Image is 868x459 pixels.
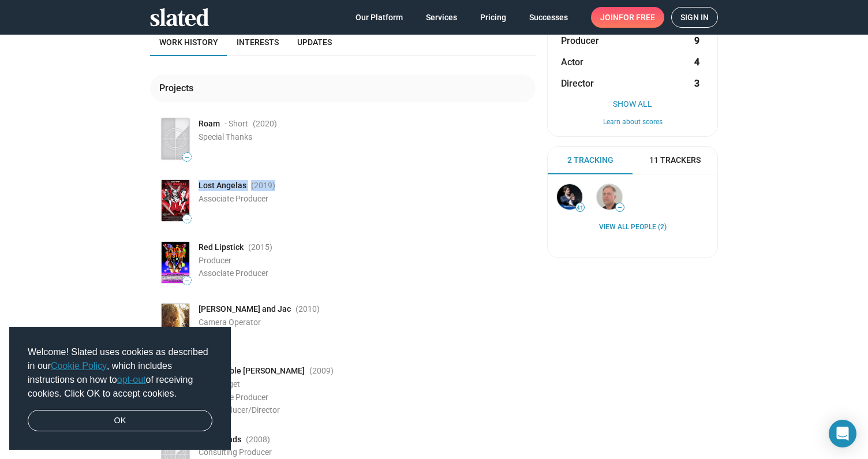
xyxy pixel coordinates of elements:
[520,7,577,28] a: Successes
[183,216,191,222] span: —
[28,345,212,401] span: Welcome! Slated uses cookies as described in our , which includes instructions on how to of recei...
[671,7,718,28] a: Sign in
[159,82,198,94] div: Projects
[680,8,709,27] span: Sign in
[183,278,191,284] span: —
[199,194,268,203] span: Associate Producer
[199,365,305,376] span: Unbeatable [PERSON_NAME]
[694,77,699,89] strong: 3
[619,7,655,28] span: for free
[616,204,624,211] span: —
[417,7,466,28] a: Services
[199,268,268,278] span: Associate Producer
[199,318,261,327] span: Camera Operator
[199,180,246,191] span: Lost Angelas
[162,242,189,283] img: Poster: Red Lipstick
[51,361,107,371] a: Cookie Policy
[557,184,582,210] img: Stephan Paternot
[471,7,515,28] a: Pricing
[309,365,334,376] span: (2009 )
[561,56,583,68] span: Actor
[295,304,320,315] span: (2010 )
[199,132,252,141] span: Special Thanks
[649,155,701,166] span: 11 Trackers
[529,7,568,28] span: Successes
[356,7,403,28] span: Our Platform
[199,304,291,315] span: [PERSON_NAME] and Jac
[199,405,280,415] span: Line Producer/Director
[561,118,704,127] button: Learn about scores
[199,393,268,402] span: Associate Producer
[561,77,594,89] span: Director
[150,28,227,56] a: Work history
[829,420,856,447] div: Open Intercom Messenger
[28,410,212,432] a: dismiss cookie message
[117,375,146,385] a: opt-out
[225,118,248,129] span: - Short
[253,118,277,129] span: (2020 )
[227,28,288,56] a: Interests
[426,7,457,28] span: Services
[9,327,231,450] div: cookieconsent
[694,35,699,47] strong: 9
[576,204,584,211] span: 41
[297,38,332,47] span: Updates
[162,118,189,159] img: Poster: Roam
[561,99,704,109] button: Show All
[159,38,218,47] span: Work history
[561,35,599,47] span: Producer
[251,180,275,191] span: (2019 )
[246,434,270,445] span: (2008 )
[288,28,341,56] a: Updates
[480,7,506,28] span: Pricing
[694,56,699,68] strong: 4
[237,38,279,47] span: Interests
[567,155,613,166] span: 2 Tracking
[599,223,667,232] a: View all People (2)
[162,180,189,221] img: Poster: Lost Angelas
[199,118,220,129] span: Roam
[199,256,231,265] span: Producer
[600,7,655,28] span: Join
[183,154,191,161] span: —
[346,7,412,28] a: Our Platform
[199,242,244,253] span: Red Lipstick
[162,304,189,345] img: Poster: Jill and Jac
[199,447,272,457] span: Consulting Producer
[248,242,272,253] span: (2015 )
[597,184,622,210] img: Jeremy Rigby
[591,7,664,28] a: Joinfor free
